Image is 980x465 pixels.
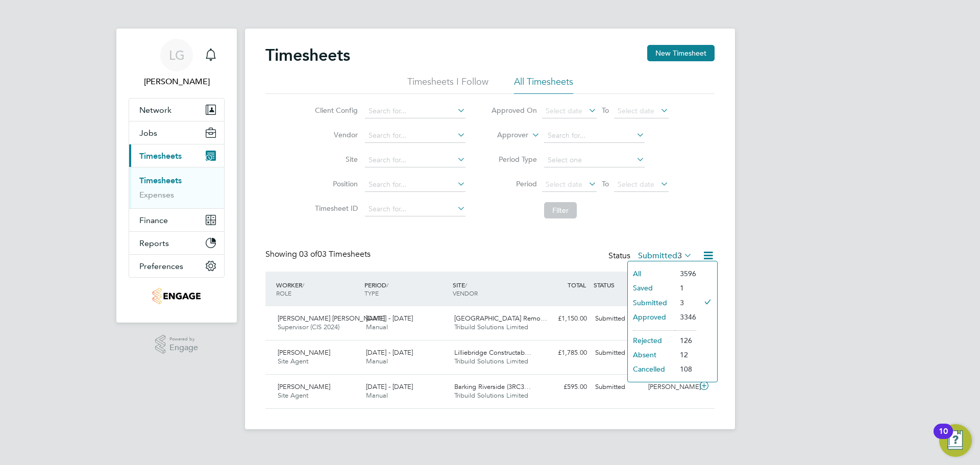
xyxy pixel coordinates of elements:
span: [GEOGRAPHIC_DATA] Remo… [454,314,547,323]
li: Rejected [628,333,675,348]
li: 126 [675,333,696,348]
div: Status [608,249,694,263]
div: [PERSON_NAME] [644,379,697,396]
span: Select date [618,106,654,115]
button: Network [129,99,224,121]
span: To [599,104,612,117]
span: VENDOR [453,289,478,297]
div: Submitted [591,310,644,327]
div: Timesheets [129,167,224,208]
span: [DATE] - [DATE] [366,314,413,323]
label: Vendor [312,130,358,139]
input: Select one [544,153,645,167]
input: Search for... [365,104,465,118]
span: [PERSON_NAME] [278,382,330,391]
div: Submitted [591,379,644,396]
span: Site Agent [278,357,308,365]
label: Client Config [312,106,358,115]
span: Manual [366,391,388,400]
button: Timesheets [129,144,224,167]
label: Timesheet ID [312,204,358,213]
label: Position [312,179,358,188]
span: LG [169,48,185,62]
span: TOTAL [568,281,586,289]
li: Approved [628,310,675,324]
span: Preferences [139,261,183,271]
span: Engage [169,344,198,352]
div: Showing [265,249,373,260]
li: 1 [675,281,696,295]
button: Preferences [129,255,224,277]
span: Lee Garrity [129,76,225,88]
li: 12 [675,348,696,362]
span: [PERSON_NAME] [PERSON_NAME] [278,314,385,323]
span: Lilliebridge Constructab… [454,348,531,357]
li: All [628,266,675,281]
label: Approver [482,130,528,140]
span: [DATE] - [DATE] [366,348,413,357]
span: [DATE] - [DATE] [366,382,413,391]
a: Powered byEngage [155,335,199,354]
h2: Timesheets [265,45,350,65]
span: / [302,281,304,289]
button: Filter [544,202,577,218]
button: Finance [129,209,224,231]
a: Timesheets [139,176,182,185]
span: Supervisor (CIS 2024) [278,323,339,331]
button: Jobs [129,121,224,144]
div: PERIOD [362,276,450,302]
label: Submitted [638,251,692,261]
span: Barking Riverside (3RC3… [454,382,531,391]
button: Reports [129,232,224,254]
span: Jobs [139,128,157,138]
li: 3346 [675,310,696,324]
li: Cancelled [628,362,675,376]
span: / [465,281,467,289]
a: LG[PERSON_NAME] [129,39,225,88]
a: Go to home page [129,288,225,304]
span: [PERSON_NAME] [278,348,330,357]
span: 3 [677,251,682,261]
span: Network [139,105,171,115]
div: Submitted [591,345,644,361]
li: 108 [675,362,696,376]
span: Manual [366,357,388,365]
li: Saved [628,281,675,295]
li: Submitted [628,296,675,310]
label: Site [312,155,358,164]
span: / [386,281,388,289]
span: Select date [618,180,654,189]
div: £595.00 [538,379,591,396]
div: STATUS [591,276,644,294]
span: To [599,177,612,190]
span: 03 Timesheets [299,249,371,259]
a: Expenses [139,190,174,200]
span: Select date [546,106,582,115]
span: Tribuild Solutions Limited [454,391,528,400]
li: 3 [675,296,696,310]
span: ROLE [276,289,291,297]
li: Timesheets I Follow [407,76,488,94]
span: TYPE [364,289,379,297]
label: Period Type [491,155,537,164]
li: Absent [628,348,675,362]
span: Timesheets [139,151,182,161]
label: Period [491,179,537,188]
li: All Timesheets [514,76,573,94]
input: Search for... [365,202,465,216]
span: Tribuild Solutions Limited [454,323,528,331]
span: Tribuild Solutions Limited [454,357,528,365]
div: SITE [450,276,538,302]
span: Finance [139,215,168,225]
div: £1,150.00 [538,310,591,327]
span: Manual [366,323,388,331]
div: £1,785.00 [538,345,591,361]
input: Search for... [365,129,465,143]
span: Reports [139,238,169,248]
span: Site Agent [278,391,308,400]
button: Open Resource Center, 10 new notifications [939,424,972,457]
div: WORKER [274,276,362,302]
button: New Timesheet [647,45,715,61]
div: 10 [939,431,948,445]
label: Approved On [491,106,537,115]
